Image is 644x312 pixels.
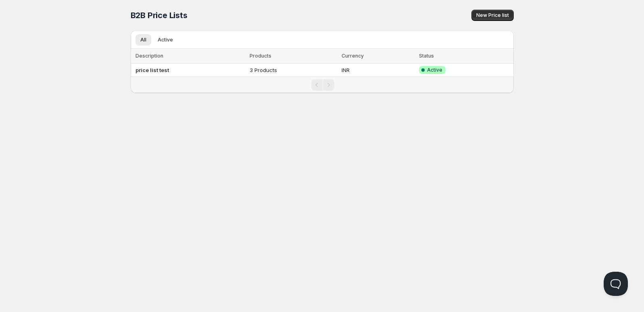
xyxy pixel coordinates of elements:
[135,67,169,73] b: price list test
[247,64,340,77] td: 3 Products
[140,37,146,43] span: All
[250,53,271,59] span: Products
[419,53,434,59] span: Status
[471,10,514,21] button: New Price list
[131,10,188,20] span: B2B Price Lists
[339,64,417,77] td: INR
[158,37,173,43] span: Active
[135,53,163,59] span: Description
[476,12,509,19] span: New Price list
[427,67,442,73] span: Active
[342,53,364,59] span: Currency
[131,76,514,93] nav: Pagination
[604,272,628,296] iframe: Help Scout Beacon - Open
